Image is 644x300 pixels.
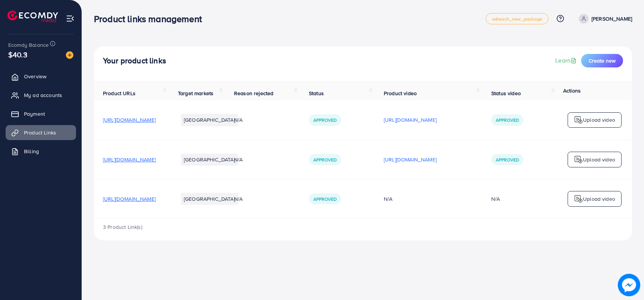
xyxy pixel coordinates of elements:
[6,106,76,121] a: Payment
[181,193,238,205] li: [GEOGRAPHIC_DATA]
[24,73,46,80] span: Overview
[24,110,45,118] span: Payment
[7,10,58,22] img: logo
[574,115,583,124] img: logo
[178,90,213,97] span: Target markets
[574,194,583,203] img: logo
[94,13,208,24] h3: Product links management
[181,114,238,126] li: [GEOGRAPHIC_DATA]
[8,41,49,49] span: Ecomdy Balance
[496,157,519,163] span: Approved
[555,56,578,65] a: Learn
[6,88,76,103] a: My ad accounts
[181,154,238,166] li: [GEOGRAPHIC_DATA]
[309,90,324,97] span: Status
[103,195,156,203] span: [URL][DOMAIN_NAME]
[589,57,616,64] span: Create new
[574,155,583,164] img: logo
[6,69,76,84] a: Overview
[384,115,437,124] p: [URL][DOMAIN_NAME]
[8,49,27,60] span: $40.3
[234,195,243,203] span: N/A
[66,14,75,23] img: menu
[496,117,519,123] span: Approved
[491,90,521,97] span: Status video
[486,13,549,24] a: adreach_new_package
[313,117,337,123] span: Approved
[618,274,640,296] img: image
[583,155,615,164] p: Upload video
[384,155,437,164] p: [URL][DOMAIN_NAME]
[24,91,62,99] span: My ad accounts
[66,51,73,59] img: image
[583,115,615,124] p: Upload video
[384,90,417,97] span: Product video
[592,14,632,23] p: [PERSON_NAME]
[581,54,623,67] button: Create new
[103,156,156,163] span: [URL][DOMAIN_NAME]
[234,90,273,97] span: Reason rejected
[313,196,337,202] span: Approved
[583,194,615,203] p: Upload video
[103,116,156,124] span: [URL][DOMAIN_NAME]
[24,148,39,155] span: Billing
[234,156,243,163] span: N/A
[563,87,581,94] span: Actions
[313,157,337,163] span: Approved
[234,116,243,124] span: N/A
[576,14,632,24] a: [PERSON_NAME]
[6,125,76,140] a: Product Links
[491,195,500,203] div: N/A
[384,195,473,203] div: N/A
[6,144,76,159] a: Billing
[103,90,136,97] span: Product URLs
[492,16,542,21] span: adreach_new_package
[24,129,56,136] span: Product Links
[103,56,166,66] h4: Your product links
[103,223,142,231] span: 3 Product Link(s)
